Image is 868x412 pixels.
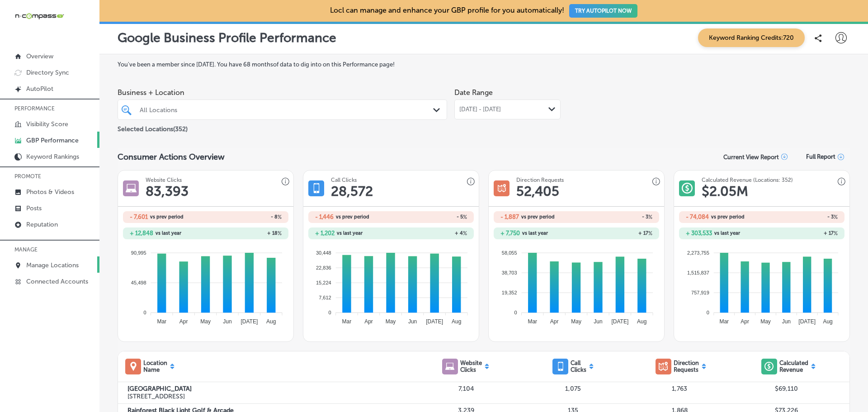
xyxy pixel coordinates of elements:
tspan: Jun [223,318,231,325]
p: Posts [26,204,42,212]
div: All Locations [140,106,434,114]
p: Visibility Score [26,120,68,128]
tspan: Jun [594,318,602,325]
p: Manage Locations [26,261,79,269]
tspan: Aug [452,318,461,325]
h1: 52,405 [516,183,559,199]
tspan: May [571,318,581,325]
tspan: [DATE] [799,318,816,325]
label: Date Range [454,88,493,97]
h2: + 12,848 [130,230,153,237]
p: 7,104 [412,385,519,393]
tspan: Jun [408,318,417,325]
h1: 28,572 [331,183,373,199]
h3: Call Clicks [331,177,357,183]
p: Calculated Revenue [779,360,808,373]
span: % [463,230,467,237]
tspan: Mar [528,318,538,325]
p: GBP Performance [26,137,79,144]
h2: - 1,887 [500,213,519,220]
h2: + 17 [762,230,838,237]
tspan: 15,224 [316,280,331,285]
span: % [278,230,282,237]
span: vs prev period [336,214,369,219]
h2: + 17 [576,230,652,237]
tspan: Apr [741,318,749,325]
tspan: 90,995 [131,250,146,255]
h2: - 8 [206,214,282,220]
p: $69,110 [733,385,840,393]
tspan: 0 [707,310,709,315]
tspan: Apr [550,318,559,325]
span: [DATE] - [DATE] [459,106,501,113]
p: Photos & Videos [26,188,74,196]
h2: + 18 [206,230,282,237]
label: [GEOGRAPHIC_DATA] [127,385,413,393]
p: Directory Sync [26,69,69,76]
h3: Direction Requests [516,177,564,183]
tspan: May [386,318,396,325]
h2: - 1,446 [315,213,334,220]
span: % [648,230,652,237]
span: vs prev period [711,214,745,219]
h2: + 4 [391,230,467,237]
tspan: Mar [157,318,167,325]
span: vs prev period [150,214,184,219]
tspan: [DATE] [612,318,629,325]
tspan: 0 [514,310,517,315]
tspan: 38,703 [502,270,517,275]
h2: - 3 [762,214,838,220]
tspan: 7,612 [319,295,331,300]
p: Overview [26,52,53,60]
span: vs last year [714,231,740,236]
span: % [648,214,652,220]
span: vs last year [522,231,548,236]
span: Full Report [806,153,835,160]
h1: 83,393 [146,183,189,199]
h2: - 3 [576,214,652,220]
tspan: 0 [329,310,331,315]
tspan: 19,352 [502,290,517,295]
img: 660ab0bf-5cc7-4cb8-ba1c-48b5ae0f18e60NCTV_CLogo_TV_Black_-500x88.png [14,12,64,20]
p: 1,075 [519,385,626,393]
p: Google Business Profile Performance [118,30,336,45]
h2: - 5 [391,214,467,220]
button: TRY AUTOPILOT NOW [569,4,637,18]
tspan: Apr [364,318,373,325]
span: Consumer Actions Overview [118,152,225,162]
p: Call Clicks [571,360,586,373]
span: Keyword Ranking Credits: 720 [698,28,805,47]
h2: + 303,533 [686,230,712,237]
h2: + 1,202 [315,230,335,237]
tspan: Mar [342,318,352,325]
tspan: May [200,318,211,325]
p: Keyword Rankings [26,153,79,161]
tspan: Mar [720,318,729,325]
h2: - 7,601 [130,213,148,220]
p: Connected Accounts [26,278,88,285]
h3: Calculated Revenue (Locations: 352) [702,177,793,183]
tspan: 45,498 [131,280,146,285]
p: AutoPilot [26,85,53,93]
h1: $ 2.05M [702,183,748,199]
span: vs prev period [521,214,555,219]
span: vs last year [337,231,363,236]
tspan: 58,055 [502,250,517,255]
p: 1,763 [626,385,733,393]
tspan: [DATE] [241,318,258,325]
span: % [834,230,838,237]
p: [STREET_ADDRESS] [127,393,413,400]
tspan: Aug [823,318,833,325]
p: Current View Report [723,154,779,161]
p: Reputation [26,221,58,228]
tspan: Apr [179,318,188,325]
h2: + 7,750 [500,230,520,237]
tspan: 0 [144,310,146,315]
h3: Website Clicks [146,177,182,183]
span: vs last year [156,231,181,236]
tspan: May [760,318,771,325]
span: % [834,214,838,220]
p: Direction Requests [674,360,699,373]
span: % [463,214,467,220]
tspan: 757,919 [691,290,709,295]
